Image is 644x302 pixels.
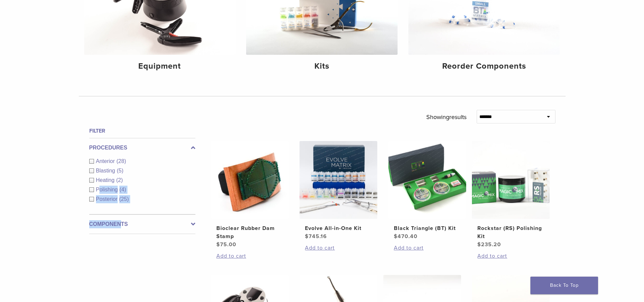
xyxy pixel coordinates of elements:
[96,177,116,183] span: Heating
[96,196,119,202] span: Posterior
[90,60,230,72] h4: Equipment
[119,187,126,192] span: (4)
[116,177,123,183] span: (2)
[300,141,377,219] img: Evolve All-in-One Kit
[472,141,550,219] img: Rockstar (RS) Polishing Kit
[394,233,398,240] span: $
[211,141,289,219] img: Bioclear Rubber Dam Stamp
[89,144,195,152] label: Procedures
[388,141,466,219] img: Black Triangle (BT) Kit
[477,241,501,248] bdi: 235.20
[305,244,372,252] a: Add to cart: “Evolve All-in-One Kit”
[216,224,283,240] h2: Bioclear Rubber Dam Stamp
[477,241,481,248] span: $
[394,224,461,232] h2: Black Triangle (BT) Kit
[96,158,117,164] span: Anterior
[89,127,195,135] h4: Filter
[305,224,372,232] h2: Evolve All-in-One Kit
[394,244,461,252] a: Add to cart: “Black Triangle (BT) Kit”
[119,196,129,202] span: (25)
[117,168,123,173] span: (5)
[252,60,392,72] h4: Kits
[394,233,418,240] bdi: 470.40
[477,224,544,240] h2: Rockstar (RS) Polishing Kit
[530,277,598,294] a: Back To Top
[472,141,550,249] a: Rockstar (RS) Polishing KitRockstar (RS) Polishing Kit $235.20
[117,158,126,164] span: (28)
[89,220,195,228] label: Components
[216,252,283,260] a: Add to cart: “Bioclear Rubber Dam Stamp”
[414,60,554,72] h4: Reorder Components
[211,141,289,249] a: Bioclear Rubber Dam StampBioclear Rubber Dam Stamp $75.00
[96,168,117,173] span: Blasting
[426,110,467,124] p: Showing results
[477,252,544,260] a: Add to cart: “Rockstar (RS) Polishing Kit”
[216,241,220,248] span: $
[388,141,467,240] a: Black Triangle (BT) KitBlack Triangle (BT) Kit $470.40
[305,233,327,240] bdi: 745.16
[96,187,120,192] span: Polishing
[299,141,378,240] a: Evolve All-in-One KitEvolve All-in-One Kit $745.16
[216,241,236,248] bdi: 75.00
[305,233,309,240] span: $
